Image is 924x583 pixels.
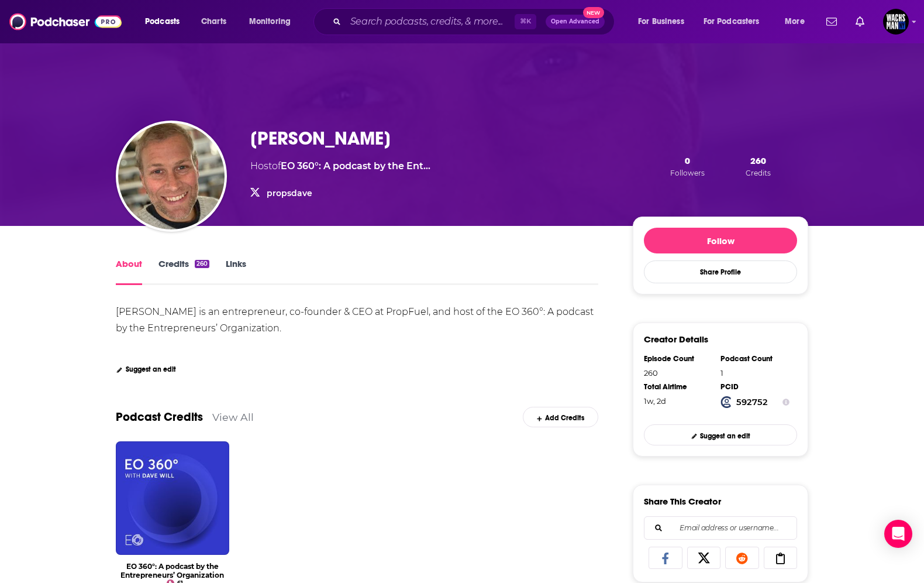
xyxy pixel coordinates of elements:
[515,14,536,29] span: ⌘ K
[736,397,768,407] strong: 592752
[644,368,713,378] div: 260
[687,547,721,569] a: Share on X/Twitter
[851,12,869,32] a: Show notifications dropdown
[267,188,312,198] a: propsdave
[750,155,766,166] span: 260
[281,160,430,172] a: EO 360°: A podcast by the Entrepreneurs’ Organization
[546,15,605,29] button: Open AdvancedNew
[685,155,690,166] span: 0
[644,496,721,507] h3: Share This Creator
[764,547,798,569] a: Copy Link
[551,19,599,25] span: Open Advanced
[704,13,760,30] span: For Podcasters
[523,407,598,427] a: Add Credits
[137,12,195,31] button: open menu
[201,13,226,30] span: Charts
[583,7,604,18] span: New
[644,260,797,283] button: Share Profile
[720,354,789,363] div: Podcast Count
[195,260,209,268] div: 260
[883,9,909,35] img: User Profile
[346,12,515,31] input: Search podcasts, credits, & more...
[644,424,797,445] a: Suggest an edit
[720,382,789,392] div: PCID
[720,396,732,408] img: Podchaser Creator ID logo
[630,12,699,31] button: open menu
[725,547,759,569] a: Share on Reddit
[696,12,777,31] button: open menu
[116,410,203,424] a: Podcast Credits
[667,155,708,178] button: 0Followers
[644,228,797,253] button: Follow
[212,411,254,423] a: View All
[884,520,912,548] div: Open Intercom Messenger
[9,11,122,33] img: Podchaser - Follow, Share and Rate Podcasts
[644,382,713,392] div: Total Airtime
[118,123,225,229] img: Dave Will
[782,396,789,408] button: Show Info
[883,9,909,35] button: Show profile menu
[241,12,306,31] button: open menu
[644,396,666,406] span: 233 hours, 32 minutes, 36 seconds
[116,306,596,334] div: [PERSON_NAME] is an entrepreneur, co-founder & CEO at PropFuel, and host of the EO 360°: A podcas...
[249,13,291,30] span: Monitoring
[644,334,708,345] h3: Creator Details
[272,160,430,172] span: of
[145,13,180,30] span: Podcasts
[720,368,789,378] div: 1
[746,169,771,177] span: Credits
[649,547,682,569] a: Share on Facebook
[638,13,684,30] span: For Business
[158,258,209,285] a: Credits260
[120,562,224,579] a: EO 360°: A podcast by the Entrepreneurs’ Organization
[116,365,176,373] a: Suggest an edit
[250,160,272,172] span: Host
[226,258,246,285] a: Links
[116,258,142,285] a: About
[777,12,819,31] button: open menu
[822,12,842,32] a: Show notifications dropdown
[644,516,797,540] div: Search followers
[785,13,805,30] span: More
[250,127,391,150] h1: [PERSON_NAME]
[883,9,909,35] span: Logged in as WachsmanNY
[644,354,713,363] div: Episode Count
[670,169,705,177] span: Followers
[654,517,787,539] input: Email address or username...
[742,155,774,178] button: 260Credits
[194,12,233,31] a: Charts
[325,8,626,35] div: Search podcasts, credits, & more...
